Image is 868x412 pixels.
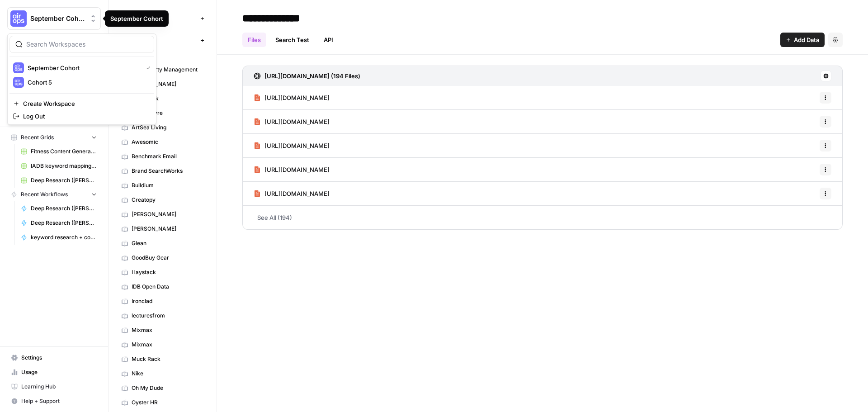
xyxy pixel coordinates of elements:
a: ArtSea Living [118,120,208,135]
a: AppTweak [118,91,208,106]
a: Buildium [118,178,208,193]
a: Glean [118,236,208,251]
span: [URL][DOMAIN_NAME] [264,141,330,150]
span: Create Workspace [23,99,147,108]
img: September Cohort Logo [13,62,24,73]
span: Haystack [132,268,203,276]
span: IADB keyword mapping-forAIOPs - Sheet1.csv [31,162,97,170]
a: keyword research + content creation workflow [17,230,101,245]
input: Search Workspaces [26,40,148,49]
a: Search Test [270,33,315,47]
span: [URL][DOMAIN_NAME] [264,165,330,174]
button: Help + Support [7,394,101,408]
button: Recent Workflows [7,188,101,201]
span: Recent Grids [21,133,54,142]
a: GoodBuy Gear [118,251,208,265]
span: Oyster HR [132,398,203,407]
a: Oyster HR [118,395,208,410]
a: [URL][DOMAIN_NAME] [254,86,330,109]
a: [URL][DOMAIN_NAME] [254,182,330,205]
a: Settings [7,350,101,365]
a: Brand SearchWorks [118,164,208,178]
span: [PERSON_NAME] [132,80,203,88]
span: keyword research + content creation workflow [31,233,97,242]
span: Help + Support [21,397,97,405]
span: Glean [132,239,203,247]
span: Mixmax [132,341,203,349]
a: Fitness Content Generator ([PERSON_NAME]) [17,144,101,159]
span: [URL][DOMAIN_NAME] [264,93,330,102]
span: Settings [21,354,97,362]
a: Muck Rack [118,352,208,366]
a: Ironclad [118,294,208,308]
button: Recent Grids [7,131,101,144]
img: September Cohort Logo [10,10,27,27]
span: Recent Workflows [21,190,68,199]
span: Usage [21,368,97,376]
span: lecturesfrom [132,312,203,320]
h3: [URL][DOMAIN_NAME] (194 Files) [264,71,360,81]
button: Workspace: September Cohort [7,7,101,30]
span: Ironclad [132,297,203,305]
a: Mixmax [118,337,208,352]
span: Awesomic [132,138,203,146]
img: Cohort 5 Logo [13,77,24,88]
a: IADB keyword mapping-forAIOPs - Sheet1.csv [17,159,101,173]
a: Mixmax [118,323,208,337]
a: Haystack [118,265,208,279]
a: Awesomic [118,135,208,149]
a: API [318,33,339,47]
span: Benchmark Email [132,152,203,161]
span: September Cohort [28,63,139,72]
span: Creatopy [132,196,203,204]
a: Log Out [9,110,154,123]
a: Benchmark Email [118,149,208,164]
a: Usage [7,365,101,379]
span: IDB Open Data [132,283,203,291]
a: lecturesfrom [118,308,208,323]
a: AirOps [118,48,208,62]
a: [URL][DOMAIN_NAME] [254,158,330,181]
span: Deep Research ([PERSON_NAME] [31,176,97,185]
span: Deep Research ([PERSON_NAME]) [31,219,97,227]
span: Your Data [118,13,197,24]
span: [PERSON_NAME] [132,210,203,218]
span: [PERSON_NAME] [132,225,203,233]
a: See All (194) [242,206,843,229]
span: Add Data [794,35,819,44]
a: [PERSON_NAME] [118,222,208,236]
a: Oh My Dude [118,381,208,395]
span: AirOps [132,51,203,59]
a: Nike [118,366,208,381]
a: Files [242,33,266,47]
span: ArtSea Living [132,123,203,132]
a: Art de Vivre [118,106,208,120]
span: All Property Management [132,66,203,74]
span: Buildium [132,181,203,189]
span: Art de Vivre [132,109,203,117]
span: [URL][DOMAIN_NAME] [264,117,330,126]
span: Muck Rack [132,355,203,363]
a: [URL][DOMAIN_NAME] [254,110,330,133]
span: Fitness Content Generator ([PERSON_NAME]) [31,147,97,156]
a: [PERSON_NAME] [118,77,208,91]
span: AppTweak [132,95,203,103]
button: Add Data [780,33,825,47]
a: Creatopy [118,193,208,207]
a: IDB Open Data [118,279,208,294]
a: All Property Management [118,62,208,77]
span: Deep Research ([PERSON_NAME]) [31,204,97,213]
span: Brand SearchWorks [132,167,203,175]
span: [URL][DOMAIN_NAME] [264,189,330,198]
a: [PERSON_NAME] [118,207,208,222]
a: Deep Research ([PERSON_NAME] [17,173,101,188]
a: [URL][DOMAIN_NAME] [254,134,330,157]
div: Workspace: September Cohort [7,33,156,125]
span: Log Out [23,112,147,121]
span: Cohort 5 [28,78,147,87]
a: Learning Hub [7,379,101,394]
span: Learning Hub [21,383,97,391]
span: Nike [132,369,203,378]
a: Deep Research ([PERSON_NAME]) [17,216,101,230]
a: [URL][DOMAIN_NAME] (194 Files) [254,66,360,86]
